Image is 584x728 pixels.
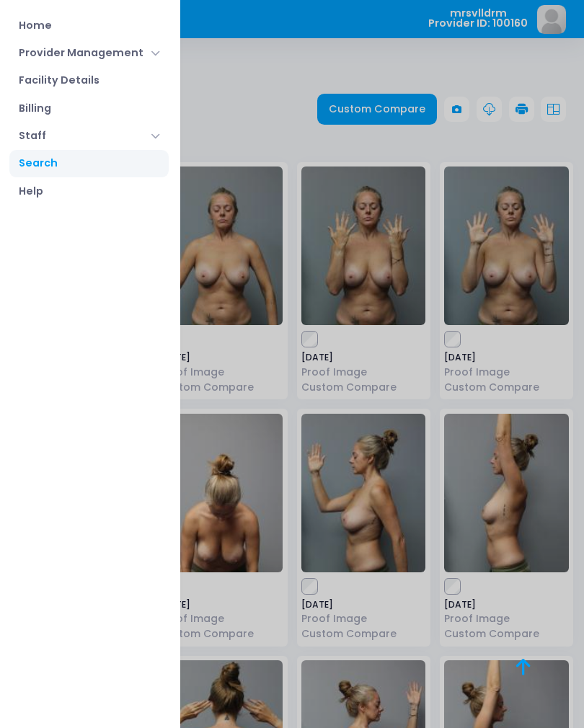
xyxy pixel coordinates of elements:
a: Staff [9,123,169,150]
a: Facility Details [9,67,169,94]
a: Provider Management [9,40,169,67]
a: Billing [9,94,169,122]
a: Home [9,12,169,39]
a: Help [9,177,169,205]
a: Search [9,150,169,177]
